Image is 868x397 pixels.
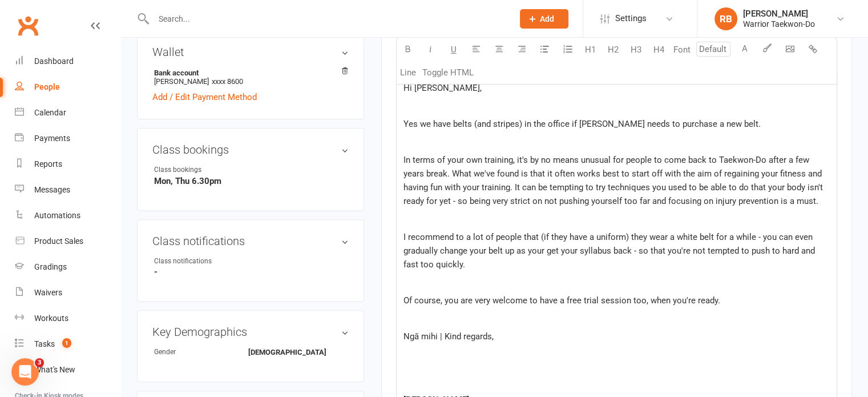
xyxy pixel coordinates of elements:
[248,348,326,356] strong: [DEMOGRAPHIC_DATA]
[154,165,248,175] div: Class bookings
[62,338,71,348] span: 1
[34,314,68,323] div: Workouts
[34,108,66,117] div: Calendar
[451,45,457,55] span: U
[34,365,75,374] div: What's New
[34,236,83,246] div: Product Sales
[15,49,120,74] a: Dashboard
[15,228,120,254] a: Product Sales
[15,357,120,383] a: What's New
[11,358,39,386] iframe: Intercom live chat
[34,288,62,297] div: Waivers
[154,69,343,77] strong: Bank account
[35,358,44,367] span: 3
[733,38,756,61] button: A
[520,9,568,29] button: Add
[540,14,554,23] span: Add
[648,38,671,61] button: H4
[403,119,761,129] span: Yes we have belts (and stripes) in the office if [PERSON_NAME] needs to purchase a new belt.
[154,176,349,186] strong: Mon, Thu 6.30pm
[15,331,120,357] a: Tasks 1
[152,326,349,338] h3: Key Demographics
[403,83,482,93] span: Hi [PERSON_NAME],
[15,177,120,203] a: Messages
[442,38,465,61] button: U
[152,90,257,104] a: Add / Edit Payment Method
[397,61,419,84] button: Line
[34,262,67,271] div: Gradings
[15,280,120,306] a: Waivers
[154,267,349,277] strong: -
[212,77,243,86] span: xxxx 8600
[15,74,120,100] a: People
[743,9,815,19] div: [PERSON_NAME]
[34,211,80,220] div: Automations
[671,38,693,61] button: Font
[152,67,349,87] li: [PERSON_NAME]
[14,11,42,40] a: Clubworx
[154,347,248,358] div: Gender
[34,159,62,169] div: Reports
[152,143,349,156] h3: Class bookings
[34,339,55,348] div: Tasks
[15,100,120,126] a: Calendar
[15,203,120,228] a: Automations
[34,185,70,194] div: Messages
[34,82,60,91] div: People
[34,134,70,143] div: Payments
[34,57,74,66] div: Dashboard
[602,38,625,61] button: H2
[150,11,505,27] input: Search...
[154,256,248,267] div: Class notifications
[615,6,647,31] span: Settings
[15,151,120,177] a: Reports
[579,38,602,61] button: H1
[15,126,120,151] a: Payments
[403,295,720,306] span: Of course, you are very welcome to have a free trial session too, when you're ready.
[15,306,120,331] a: Workouts
[419,61,477,84] button: Toggle HTML
[625,38,648,61] button: H3
[152,46,349,58] h3: Wallet
[696,42,730,57] input: Default
[403,155,825,206] span: In terms of your own training, it's by no means unusual for people to come back to Taekwon-Do aft...
[403,232,817,270] span: I recommend to a lot of people that (if they have a uniform) they wear a white belt for a while -...
[15,254,120,280] a: Gradings
[403,331,494,342] span: Ngā mihi | Kind regards,
[714,7,737,30] div: RB
[743,19,815,29] div: Warrior Taekwon-Do
[152,235,349,247] h3: Class notifications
